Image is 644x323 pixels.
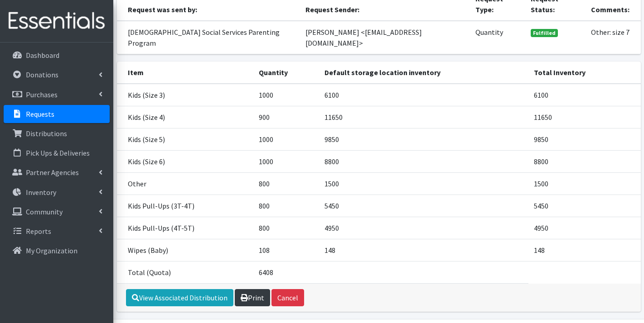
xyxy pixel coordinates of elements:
a: My Organization [4,242,110,260]
td: 6408 [253,261,319,283]
button: Cancel [271,289,304,306]
p: Purchases [26,90,58,99]
p: My Organization [26,246,77,255]
td: 9850 [319,128,528,150]
td: 8800 [319,150,528,172]
td: 5450 [528,195,640,217]
th: Total Inventory [528,62,640,84]
th: Item [117,62,254,84]
td: Wipes (Baby) [117,239,254,261]
a: Print [235,289,270,306]
th: Default storage location inventory [319,62,528,84]
td: 9850 [528,128,640,150]
td: Total (Quota) [117,261,254,283]
td: Other: size 7 [586,21,640,54]
td: 800 [253,217,319,239]
td: Quantity [470,21,525,54]
td: 5450 [319,195,528,217]
td: 11650 [319,106,528,128]
td: 148 [319,239,528,261]
a: Pick Ups & Deliveries [4,144,110,162]
td: Kids Pull-Ups (3T-4T) [117,195,254,217]
td: 1000 [253,128,319,150]
p: Partner Agencies [26,168,79,177]
td: Kids (Size 6) [117,150,254,172]
a: Reports [4,222,110,240]
td: Kids (Size 5) [117,128,254,150]
a: Donations [4,66,110,84]
p: Inventory [26,188,56,197]
td: 1500 [319,172,528,195]
td: 148 [528,239,640,261]
p: Requests [26,109,54,119]
a: Requests [4,105,110,123]
td: [DEMOGRAPHIC_DATA] Social Services Parenting Program [117,21,300,54]
td: 4950 [319,217,528,239]
span: Fulfilled [531,29,558,37]
p: Community [26,207,63,216]
a: Inventory [4,183,110,201]
td: [PERSON_NAME] <[EMAIL_ADDRESS][DOMAIN_NAME]> [300,21,470,54]
a: Partner Agencies [4,163,110,181]
td: Other [117,172,254,195]
td: 6100 [319,84,528,106]
a: Distributions [4,124,110,142]
img: HumanEssentials [4,6,110,36]
td: 800 [253,172,319,195]
p: Dashboard [26,51,59,60]
a: Purchases [4,85,110,104]
td: 900 [253,106,319,128]
p: Pick Ups & Deliveries [26,148,90,157]
a: View Associated Distribution [126,289,233,306]
td: Kids Pull-Ups (4T-5T) [117,217,254,239]
th: Quantity [253,62,319,84]
p: Reports [26,227,51,236]
p: Distributions [26,129,67,138]
a: Dashboard [4,46,110,64]
td: 800 [253,195,319,217]
td: 1000 [253,84,319,106]
td: Kids (Size 3) [117,84,254,106]
td: 1000 [253,150,319,172]
td: 8800 [528,150,640,172]
td: Kids (Size 4) [117,106,254,128]
td: 11650 [528,106,640,128]
td: 108 [253,239,319,261]
a: Community [4,203,110,221]
td: 4950 [528,217,640,239]
td: 6100 [528,84,640,106]
td: 1500 [528,172,640,195]
p: Donations [26,70,58,79]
